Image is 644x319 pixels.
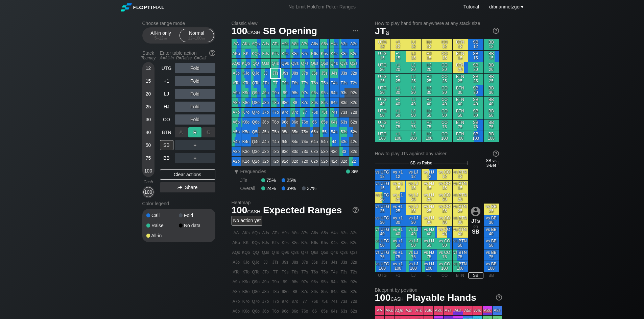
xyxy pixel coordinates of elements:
div: 53o [320,147,329,156]
div: 43s [339,137,349,147]
div: K9o [241,88,251,98]
div: BB 30 [484,85,499,96]
span: s [386,28,389,35]
div: 63s [339,117,349,127]
div: No Limit Hold’em Poker Ranges [278,4,366,11]
div: J5s [320,69,329,78]
div: J2s [349,69,359,78]
div: UTG [160,63,173,73]
div: LJ 25 [406,74,421,85]
div: UTG 25 [375,74,390,85]
div: J6s [310,69,319,78]
div: HJ 50 [422,108,437,119]
div: CO 75 [437,119,452,131]
div: 92s [349,88,359,98]
div: Q5o [251,127,261,137]
div: 64s [330,117,339,127]
div: +1 12 [390,39,406,50]
div: CO 100 [437,131,452,142]
div: 66 [310,117,319,127]
div: HJ 12 [422,39,437,50]
div: CO 25 [437,74,452,85]
div: A4s [330,39,339,49]
div: AKo [232,49,241,58]
div: 88 [290,98,300,107]
div: KJo [241,69,251,78]
div: LJ 15 [406,51,421,62]
h2: Choose range mode [142,21,215,26]
div: T8s [290,78,300,88]
div: Q4o [251,137,261,147]
div: 44 [330,137,339,147]
div: 84o [290,137,300,147]
span: bb [201,36,205,41]
div: +1 40 [390,97,406,108]
div: Raise [146,223,179,228]
div: Q6s [310,59,319,68]
div: QJo [251,69,261,78]
div: Q9s [281,59,290,68]
div: LJ 20 [406,62,421,73]
span: drbrianmetzger [489,4,521,9]
div: A4o [232,137,241,147]
div: LJ 75 [406,119,421,131]
div: QJs [261,59,270,68]
div: +1 20 [390,62,406,73]
div: SB 20 [468,62,483,73]
div: AJs [261,39,270,49]
div: ATs [271,39,280,49]
div: Stack [140,48,157,63]
a: Tutorial [463,4,479,9]
div: 98o [281,98,290,107]
div: T4o [271,137,280,147]
div: CO 15 [437,51,452,62]
div: ＋ [175,153,215,163]
div: 72s [349,108,359,117]
div: UTG 75 [375,119,390,131]
div: 54o [320,137,329,147]
h2: Classic view [232,21,359,26]
div: AJo [232,69,241,78]
div: Fold [175,102,215,112]
div: K5o [241,127,251,137]
div: All-in only [145,29,176,42]
div: UTG 50 [375,108,390,119]
div: LJ 50 [406,108,421,119]
div: BTN 12 [453,39,468,50]
div: A=All-in R=Raise C=Call [160,56,215,60]
div: 100 [143,166,153,176]
div: LJ 100 [406,131,421,142]
div: A8s [290,39,300,49]
div: 73s [339,108,349,117]
div: UTG 30 [375,85,390,96]
div: 75o [300,127,310,137]
div: HJ [160,102,173,112]
div: K4s [330,49,339,58]
div: +1 15 [390,51,406,62]
div: 30 [143,114,153,125]
div: A7o [232,108,241,117]
div: 94s [330,88,339,98]
div: 77 [300,108,310,117]
div: 84s [330,98,339,107]
h2: How to play hand from anywhere at any stack size [375,21,499,26]
div: K7s [300,49,310,58]
div: BTN 40 [453,97,468,108]
div: K7o [241,108,251,117]
div: SB 40 [468,97,483,108]
div: 42s [349,137,359,147]
div: 83o [290,147,300,156]
div: HJ 15 [422,51,437,62]
div: 62s [349,117,359,127]
span: 100 [231,26,262,37]
div: A3s [339,39,349,49]
div: 54s [330,127,339,137]
img: help.32db89a4.svg [495,294,503,301]
div: BB 75 [484,119,499,131]
div: KTo [241,78,251,88]
div: Q3o [251,147,261,156]
div: KTs [271,49,280,58]
div: AKs [241,39,251,49]
div: BB 15 [484,51,499,62]
div: 96s [310,88,319,98]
